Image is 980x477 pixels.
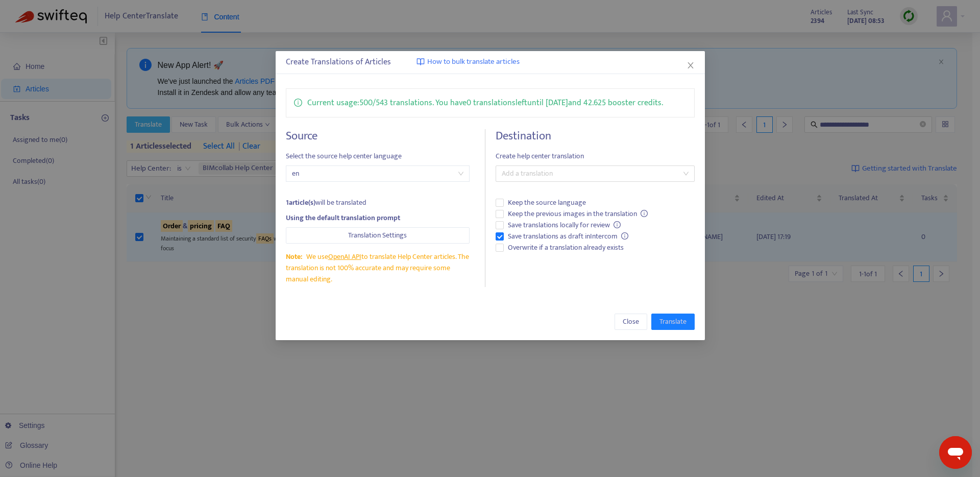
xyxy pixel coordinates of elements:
[286,197,315,208] strong: 1 article(s)
[307,97,663,109] p: Current usage: 500 / 543 translations . You have 0 translations left until [DATE] and 42.625 boos...
[286,151,470,162] span: Select the source help center language
[416,56,520,68] a: How to bulk translate articles
[416,58,425,66] img: image-link
[328,251,361,263] a: OpenAI API
[495,129,694,143] h4: Destination
[292,166,463,181] span: en
[614,314,647,330] button: Close
[503,231,632,242] span: Save translations as draft in Intercom
[939,436,972,469] iframe: Button to launch messaging window
[427,56,520,68] span: How to bulk translate articles
[503,242,627,253] span: Overwrite if a translation already exists
[286,197,470,208] div: will be translated
[286,251,302,263] span: Note:
[495,151,694,162] span: Create help center translation
[503,208,652,220] span: Keep the previous images in the translation
[348,230,407,241] span: Translation Settings
[286,251,470,285] div: We use to translate Help Center articles. The translation is not 100% accurate and may require so...
[286,227,470,244] button: Translation Settings
[286,129,470,143] h4: Source
[286,56,695,68] div: Create Translations of Articles
[686,61,694,69] span: close
[614,221,621,228] span: info-circle
[286,212,470,224] div: Using the default translation prompt
[622,316,639,327] span: Close
[641,210,648,217] span: info-circle
[621,232,628,240] span: info-circle
[294,97,302,107] span: info-circle
[651,314,694,330] button: Translate
[503,220,625,231] span: Save translations locally for review
[684,60,696,71] button: Close
[503,197,590,208] span: Keep the source language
